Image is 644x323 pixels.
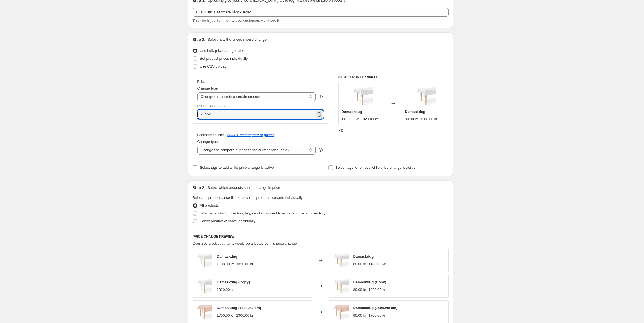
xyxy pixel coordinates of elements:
[353,306,398,310] span: Damaskdug (140x240 cm)
[236,261,253,267] strike: 1320.00 kr
[193,241,298,245] span: Over 250 product variants would be affected by this price change:
[197,86,218,90] span: Change type
[405,116,418,122] div: 80.00 kr
[200,203,219,208] span: All products
[368,261,385,267] strike: 1188.00 kr
[318,94,323,99] div: help
[353,280,386,284] span: Damaskdug (Copy)
[193,37,205,42] h2: Step 2.
[207,37,267,42] p: Select how the prices should change
[207,185,280,191] p: Select which products should change in price
[332,303,349,320] img: banquet-table-cloth-soft-rose-1200x1200px_1_80x.webp
[414,85,436,107] img: arne-jacobsen-tablecloth-white-pack-2-new-final_80x.webp
[361,116,378,122] strike: 1320.00 kr
[350,85,373,107] img: arne-jacobsen-tablecloth-white-pack-2-new-final_80x.webp
[200,56,248,61] span: Set product prices individually
[332,252,349,269] img: arne-jacobsen-tablecloth-white-pack-2-new-final_80x.webp
[217,306,261,310] span: Damaskdug (140x240 cm)
[318,147,323,153] div: help
[217,254,238,259] span: Damaskdug
[342,116,359,122] div: 1188.00 kr
[353,313,366,318] div: 80.00 kr
[193,234,449,239] h6: PRICE CHANGE PREVIEW
[368,313,385,318] strike: 1700.00 kr
[205,110,315,119] input: 80.00
[196,303,212,320] img: banquet-table-cloth-soft-rose-1200x1200px_1_80x.webp
[353,254,374,259] span: Damaskdug
[217,261,234,267] div: 1188.00 kr
[227,133,274,137] button: What's the compare at price?
[405,110,425,114] span: Damaskdug
[217,287,234,293] div: 1320.00 kr
[197,79,205,84] h3: Price
[236,313,253,318] strike: 1900.00 kr
[200,64,227,68] span: Use CSV upload
[420,116,437,122] strike: 1188.00 kr
[197,139,218,144] span: Change type
[217,313,234,318] div: 1700.00 kr
[338,75,449,79] h6: STOREFRONT EXAMPLE
[193,185,205,191] h2: Step 3.
[332,278,349,295] img: arne-jacobsen-tablecloth-white-pack-2-new-final_80x.webp
[200,49,244,53] span: Use bulk price change rules
[353,261,366,267] div: 80.00 kr
[196,252,212,269] img: arne-jacobsen-tablecloth-white-pack-2-new-final_80x.webp
[196,278,212,295] img: arne-jacobsen-tablecloth-white-pack-2-new-final_80x.webp
[217,280,250,284] span: Damaskdug (Copy)
[368,287,385,293] strike: 1320.00 kr
[335,165,416,170] span: Select tags to remove while price change is active
[193,18,279,23] span: This title is just for internal use, customers won't see it
[342,110,362,114] span: Damaskdug
[200,165,274,170] span: Select tags to add while price change is active
[201,112,204,116] span: kr
[197,104,232,108] span: Price change amount
[200,219,255,223] span: Select product variants individually
[193,196,303,200] span: Select all products, use filters, or select products variants individually
[193,8,449,17] input: 30% off holiday sale
[353,287,366,293] div: 80.00 kr
[197,133,225,137] h3: Compare at price
[200,211,325,215] span: Filter by product, collection, tag, vendor, product type, variant title, or inventory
